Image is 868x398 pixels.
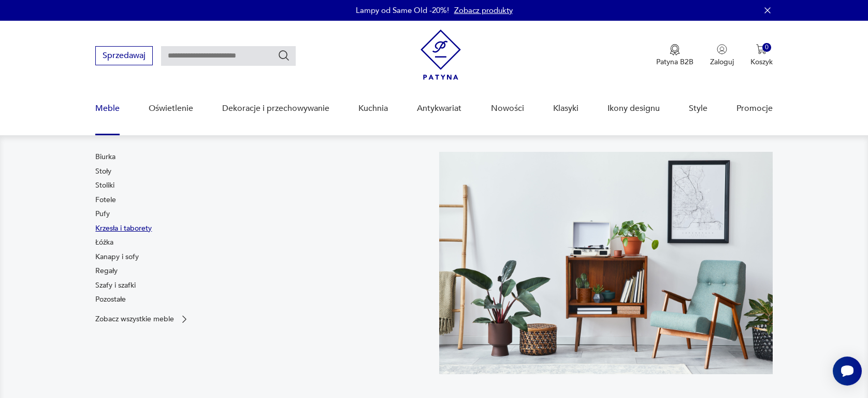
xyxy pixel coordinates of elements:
p: Koszyk [750,57,773,67]
button: 0Koszyk [750,44,773,67]
a: Ikony designu [607,89,660,129]
iframe: Smartsupp widget button [833,357,862,386]
button: Szukaj [278,49,290,62]
a: Pozostałe [95,294,126,305]
a: Kanapy i sofy [95,252,139,262]
p: Zaloguj [710,57,734,67]
p: Lampy od Same Old -20%! [356,5,449,16]
a: Zobacz produkty [454,5,513,16]
a: Promocje [736,89,773,129]
a: Biurka [95,152,115,162]
a: Szafy i szafki [95,280,136,291]
button: Sprzedawaj [95,46,153,65]
a: Stoły [95,166,111,177]
a: Kuchnia [358,89,388,129]
img: Patyna - sklep z meblami i dekoracjami vintage [421,30,461,80]
a: Klasyki [553,89,578,129]
img: Ikona medalu [670,44,680,55]
a: Stoliki [95,180,114,191]
a: Łóżka [95,237,113,248]
a: Meble [95,89,120,129]
a: Oświetlenie [149,89,193,129]
a: Regały [95,266,118,276]
p: Patyna B2B [656,57,693,67]
a: Krzesła i taborety [95,223,152,234]
a: Ikona medaluPatyna B2B [656,44,693,67]
a: Sprzedawaj [95,53,153,60]
a: Style [689,89,707,129]
a: Zobacz wszystkie meble [95,314,190,324]
img: Ikonka użytkownika [717,44,727,54]
div: 0 [762,43,771,52]
a: Fotele [95,195,116,205]
a: Antykwariat [417,89,461,129]
a: Dekoracje i przechowywanie [222,89,329,129]
button: Zaloguj [710,44,734,67]
img: Ikona koszyka [756,44,766,54]
a: Nowości [491,89,524,129]
p: Zobacz wszystkie meble [95,316,174,322]
button: Patyna B2B [656,44,693,67]
a: Pufy [95,209,110,219]
img: 969d9116629659dbb0bd4e745da535dc.jpg [439,152,773,374]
